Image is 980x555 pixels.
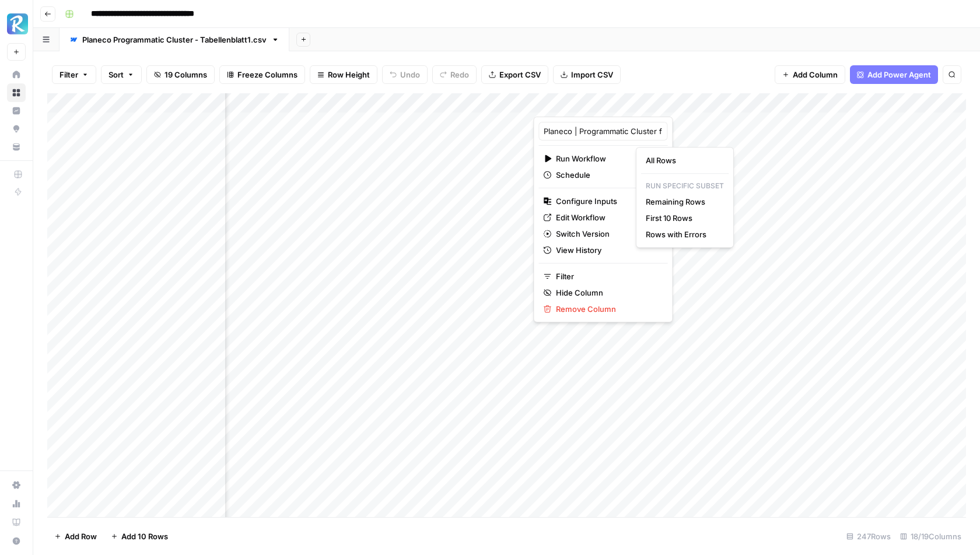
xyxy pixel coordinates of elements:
span: Remaining Rows [646,196,719,208]
span: First 10 Rows [646,212,719,224]
p: Run Specific Subset [641,178,729,194]
span: Rows with Errors [646,229,719,240]
span: Run Workflow [556,153,646,164]
span: All Rows [646,154,719,166]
